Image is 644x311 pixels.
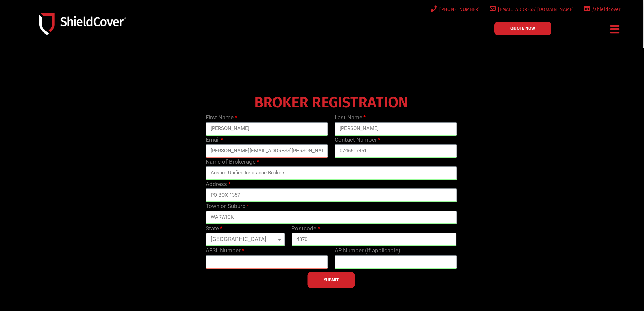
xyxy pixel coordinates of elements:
label: Last Name [335,113,366,122]
span: QUOTE NOW [510,26,535,30]
img: Shield-Cover-Underwriting-Australia-logo-full [39,13,126,35]
label: Town or Suburb [206,202,249,211]
label: Email [206,136,223,145]
label: Contact Number [335,136,380,145]
span: [PHONE_NUMBER] [437,5,480,14]
a: [PHONE_NUMBER] [429,5,480,14]
label: State [206,224,222,233]
label: Postcode [291,224,320,233]
div: Menu Toggle [608,21,622,37]
label: Name of Brokerage [206,158,259,166]
button: SUBMIT [308,272,355,288]
a: QUOTE NOW [494,22,551,35]
a: [EMAIL_ADDRESS][DOMAIN_NAME] [488,5,574,14]
label: First Name [206,113,237,122]
label: AFSL Number [206,246,244,255]
label: Address [206,180,231,189]
label: AR Number (if applicable) [335,246,400,255]
span: SUBMIT [324,279,339,281]
a: /shieldcover [582,5,621,14]
span: [EMAIL_ADDRESS][DOMAIN_NAME] [496,5,574,14]
span: /shieldcover [590,5,621,14]
h4: BROKER REGISTRATION [202,98,460,107]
